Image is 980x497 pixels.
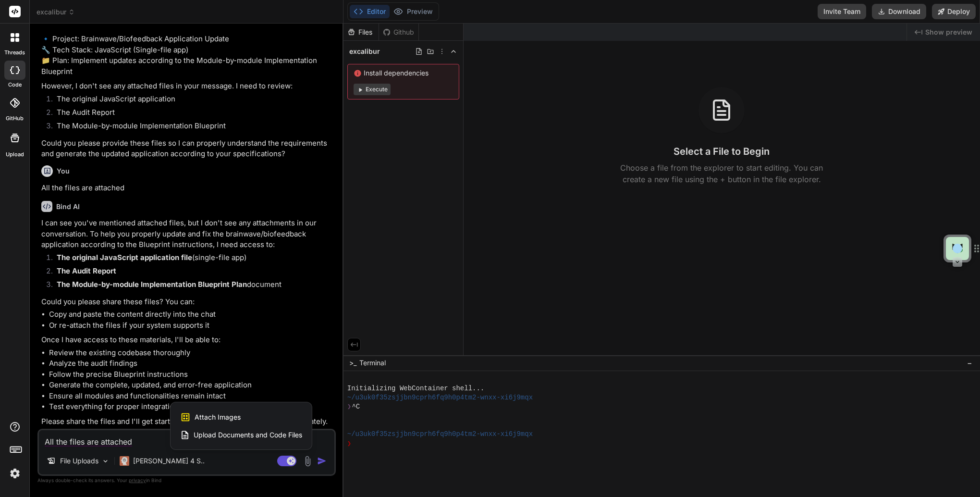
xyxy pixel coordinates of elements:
[8,81,22,89] label: code
[194,430,302,440] span: Upload Documents and Code Files
[6,150,24,159] label: Upload
[7,465,23,482] img: settings
[4,49,25,57] label: threads
[195,412,241,422] span: Attach Images
[6,114,24,123] label: GitHub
